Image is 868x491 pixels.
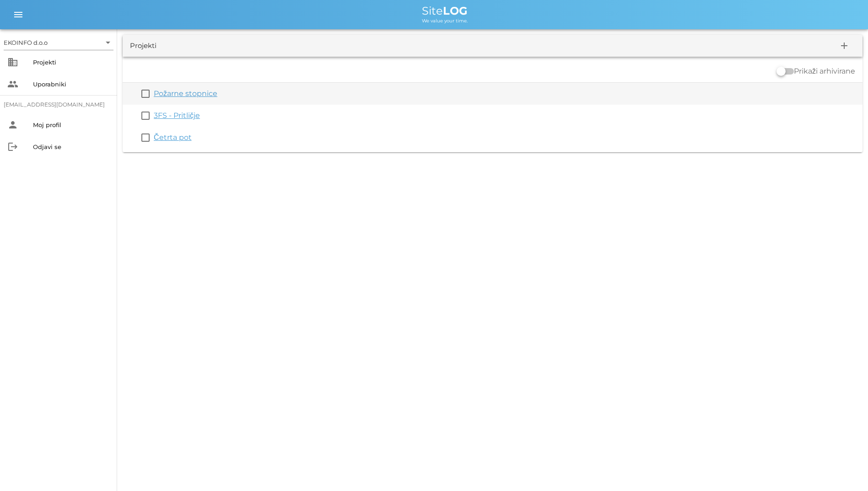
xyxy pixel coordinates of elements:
[737,392,868,491] iframe: Chat Widget
[154,89,217,98] a: Požarne stopnice
[7,119,18,130] i: person
[130,41,156,51] div: Projekti
[33,80,110,88] div: Uporabniki
[443,4,468,17] b: LOG
[154,111,200,120] a: 3FS - Pritličje
[33,143,110,150] div: Odjavi se
[140,132,151,143] button: check_box_outline_blank
[4,38,48,47] div: EKOINFO d.o.o
[422,18,468,24] span: We value your time.
[33,59,110,66] div: Projekti
[422,4,468,17] span: Site
[737,392,868,491] div: Pripomoček za klepet
[13,9,24,20] i: menu
[7,79,18,90] i: people
[4,35,113,50] div: EKOINFO d.o.o
[839,40,850,51] i: add
[154,133,192,142] a: Četrta pot
[7,141,18,152] i: logout
[794,67,855,76] label: Prikaži arhivirane
[102,37,113,48] i: arrow_drop_down
[140,110,151,121] button: check_box_outline_blank
[7,57,18,68] i: business
[140,88,151,99] button: check_box_outline_blank
[33,121,110,128] div: Moj profil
